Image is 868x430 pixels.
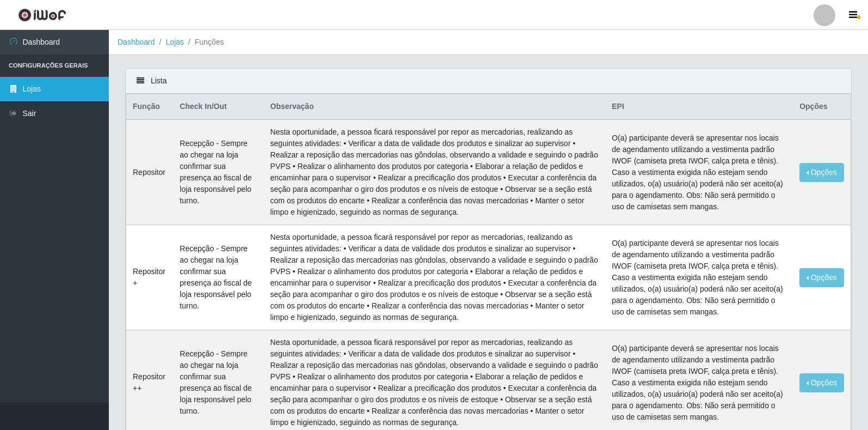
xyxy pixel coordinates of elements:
th: Observação [264,94,606,120]
td: Repositor [126,119,174,225]
th: Função [126,94,174,120]
th: EPI [605,94,793,120]
li: Funções [184,37,224,48]
button: Opções [799,373,844,392]
td: O(a) participante deverá se apresentar nos locais de agendamento utilizando a vestimenta padrão I... [605,225,793,330]
td: O(a) participante deverá se apresentar nos locais de agendamento utilizando a vestimenta padrão I... [605,119,793,225]
th: Check In/Out [173,94,263,120]
td: Nesta oportunidade, a pessoa ficará responsável por repor as mercadorias, realizando as seguintes... [264,119,606,225]
a: Dashboard [118,38,155,46]
a: Lojas [165,38,183,46]
td: Repositor + [126,225,174,330]
td: Nesta oportunidade, a pessoa ficará responsável por repor as mercadorias, realizando as seguintes... [264,225,606,330]
button: Opções [799,163,844,182]
img: CoreUI Logo [18,8,66,22]
div: Lista [126,69,851,94]
td: Recepção - Sempre ao chegar na loja confirmar sua presença ao fiscal de loja responsável pelo turno. [173,119,263,225]
td: Recepção - Sempre ao chegar na loja confirmar sua presença ao fiscal de loja responsável pelo turno. [173,225,263,330]
th: Opções [793,94,851,120]
button: Opções [799,268,844,287]
nav: breadcrumb [109,30,868,55]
